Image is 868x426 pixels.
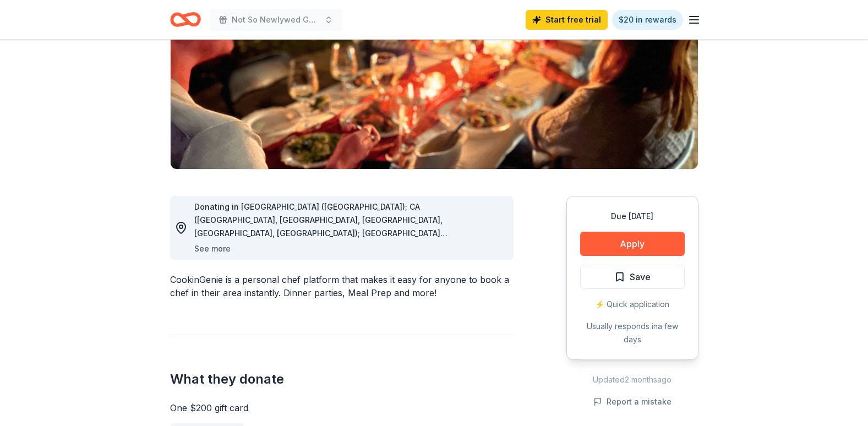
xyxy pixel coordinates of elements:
[210,9,342,31] button: Not So Newlywed Game
[580,320,685,346] div: Usually responds in a few days
[170,273,514,299] div: CookinGenie is a personal chef platform that makes it easy for anyone to book a chef in their are...
[232,13,320,26] span: Not So Newlywed Game
[170,7,201,32] a: Home
[593,395,672,408] button: Report a mistake
[580,232,685,256] button: Apply
[580,210,685,223] div: Due [DATE]
[170,401,514,414] div: One $200 gift card
[580,298,685,311] div: ⚡️ Quick application
[580,265,685,289] button: Save
[170,370,514,388] h2: What they donate
[612,10,683,30] a: $20 in rewards
[566,373,698,386] div: Updated 2 months ago
[630,270,651,284] span: Save
[194,242,231,255] button: See more
[526,10,608,30] a: Start free trial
